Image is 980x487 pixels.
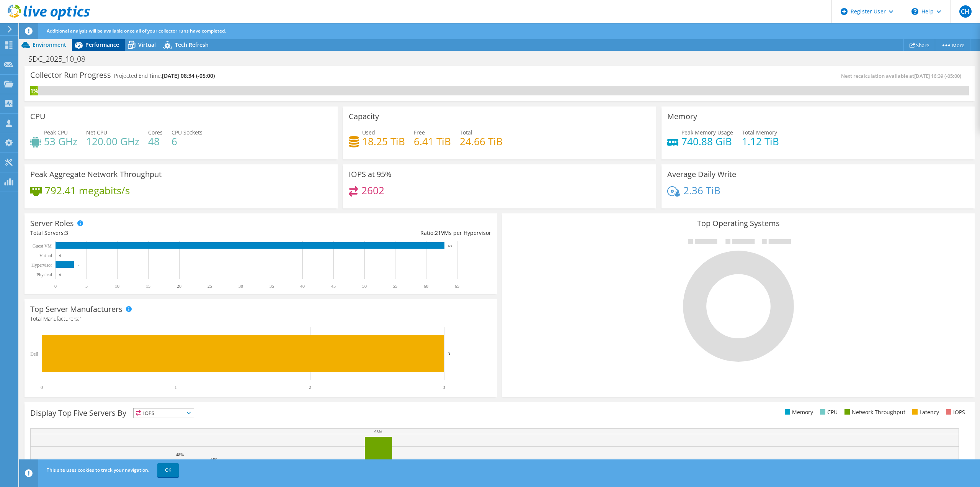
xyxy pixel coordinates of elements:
[393,284,397,289] text: 55
[177,284,181,289] text: 20
[742,137,779,146] h4: 1.12 TiB
[742,129,777,136] span: Total Memory
[414,137,451,146] h4: 6.41 TiB
[30,229,261,237] div: Total Servers:
[85,284,88,289] text: 5
[843,408,905,416] li: Network Throughput
[162,72,215,79] span: [DATE] 08:34 (-05:00)
[171,129,203,136] span: CPU Sockets
[460,137,503,146] h4: 24.66 TiB
[148,129,163,136] span: Cores
[44,137,77,146] h4: 53 GHz
[460,129,472,136] span: Total
[31,262,52,268] text: Hypervisor
[935,39,970,51] a: More
[115,284,119,289] text: 10
[30,305,122,313] h3: Top Server Manufacturers
[903,39,935,51] a: Share
[683,186,720,195] h4: 2.36 TiB
[65,229,68,236] span: 3
[424,284,428,289] text: 60
[171,137,203,146] h4: 6
[238,284,243,289] text: 30
[114,72,215,80] h4: Projected End Time:
[39,253,52,258] text: Virtual
[944,408,965,416] li: IOPS
[783,408,813,416] li: Memory
[910,408,939,416] li: Latency
[362,129,375,136] span: Used
[959,5,972,18] span: CH
[85,41,119,48] span: Performance
[138,41,156,48] span: Virtual
[33,243,52,249] text: Guest VM
[45,186,130,195] h4: 792.41 megabits/s
[681,129,733,136] span: Peak Memory Usage
[914,72,961,79] span: [DATE] 16:39 (-05:00)
[175,385,177,390] text: 1
[443,385,445,390] text: 3
[448,351,450,356] text: 3
[435,229,441,236] span: 21
[134,408,194,418] span: IOPS
[681,137,733,146] h4: 740.88 GiB
[59,273,61,277] text: 0
[30,315,491,323] h4: Total Manufacturers:
[86,129,107,136] span: Net CPU
[455,284,459,289] text: 65
[331,284,336,289] text: 45
[414,129,425,136] span: Free
[59,254,61,257] text: 0
[667,112,697,121] h3: Memory
[818,408,838,416] li: CPU
[210,457,217,462] text: 44%
[448,244,452,248] text: 63
[30,351,38,357] text: Dell
[148,137,163,146] h4: 48
[30,219,74,228] h3: Server Roles
[47,467,149,473] span: This site uses cookies to track your navigation.
[508,219,969,228] h3: Top Operating Systems
[86,137,139,146] h4: 120.00 GHz
[667,170,736,179] h3: Average Daily Write
[54,284,57,289] text: 0
[36,272,52,277] text: Physical
[78,263,80,267] text: 3
[157,463,179,477] a: OK
[911,8,918,15] svg: \n
[33,41,66,48] span: Environment
[44,129,68,136] span: Peak CPU
[841,72,965,79] span: Next recalculation available at
[41,385,43,390] text: 0
[207,284,212,289] text: 25
[30,112,46,121] h3: CPU
[146,284,150,289] text: 15
[79,315,82,322] span: 1
[300,284,305,289] text: 40
[362,284,367,289] text: 50
[30,170,162,179] h3: Peak Aggregate Network Throughput
[349,170,392,179] h3: IOPS at 95%
[175,41,209,48] span: Tech Refresh
[47,28,226,34] span: Additional analysis will be available once all of your collector runs have completed.
[349,112,379,121] h3: Capacity
[309,385,311,390] text: 2
[269,284,274,289] text: 35
[30,87,38,95] div: 1%
[362,137,405,146] h4: 18.25 TiB
[176,452,184,457] text: 48%
[25,55,97,63] h1: SDC_2025_10_08
[374,429,382,434] text: 68%
[361,186,384,195] h4: 2602
[261,229,491,237] div: Ratio: VMs per Hypervisor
